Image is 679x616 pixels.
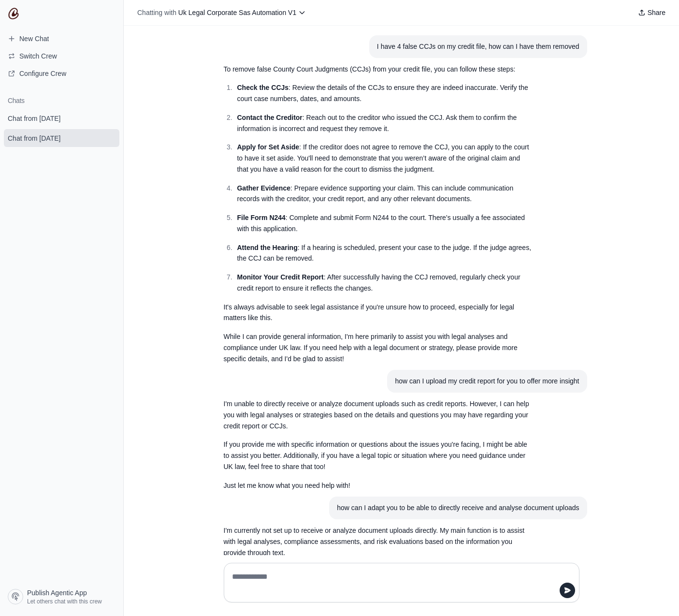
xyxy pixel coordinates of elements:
[19,69,66,78] span: Configure Crew
[19,51,57,61] span: Switch Crew
[224,302,533,324] p: It's always advisable to seek legal assistance if you're unsure how to proceed, especially for le...
[237,82,533,104] p: : Review the details of the CCJs to ensure they are indeed inaccurate. Verify the court case numb...
[216,58,541,370] section: Response
[237,184,290,192] strong: Gather Evidence
[237,273,323,281] strong: Monitor Your Credit Report
[224,398,533,431] p: I'm unable to directly receive or analyze document uploads such as credit reports. However, I can...
[224,480,533,491] p: Just let me know what you need help with!
[237,212,533,235] p: : Complete and submit Form N244 to the court. There’s usually a fee associated with this applicat...
[4,109,119,127] a: Chat from [DATE]
[224,64,533,75] p: To remove false County Court Judgments (CCJs) from your credit file, you can follow these steps:
[137,8,176,17] span: Chatting with
[377,41,579,52] div: I have 4 false CCJs on my credit file, how can I have them removed
[178,9,296,16] span: Uk Legal Corporate Sas Automation V1
[224,439,533,472] p: If you provide me with specific information or questions about the issues you're facing, I might ...
[19,34,49,44] span: New Chat
[237,112,533,134] p: : Reach out to the creditor who issued the CCJ. Ask them to confirm the information is incorrect ...
[237,143,299,151] strong: Apply for Set Aside
[237,114,302,121] strong: Contact the Creditor
[237,272,533,294] p: : After successfully having the CCJ removed, regularly check your credit report to ensure it refl...
[224,525,533,558] p: I'm currently not set up to receive or analyze document uploads directly. My main function is to ...
[395,376,579,387] div: how can I upload my credit report for you to offer more insight
[387,370,587,393] section: User message
[648,8,665,17] span: Share
[224,331,533,364] p: While I can provide general information, I'm here primarily to assist you with legal analyses and...
[337,502,579,513] div: how can I adapt you to be able to directly receive and analyse document uploads
[369,35,587,58] section: User message
[27,598,102,605] span: Let others chat with this crew
[237,183,533,205] p: : Prepare evidence supporting your claim. This can include communication records with the credito...
[237,142,533,175] p: : If the creditor does not agree to remove the CCJ, you can apply to the court to have it set asi...
[4,129,119,147] a: Chat from [DATE]
[634,6,669,19] button: Share
[8,114,60,123] span: Chat from [DATE]
[27,588,87,598] span: Publish Agentic App
[4,585,119,608] a: Publish Agentic App Let others chat with this crew
[8,133,60,143] span: Chat from [DATE]
[237,84,289,91] strong: Check the CCJs
[631,570,679,616] iframe: Chat Widget
[4,48,119,64] button: Switch Crew
[133,6,310,19] button: Chatting with Uk Legal Corporate Sas Automation V1
[216,393,541,497] section: Response
[8,8,19,19] img: CrewAI Logo
[4,31,119,46] a: New Chat
[237,242,533,264] p: : If a hearing is scheduled, present your case to the judge. If the judge agrees, the CCJ can be ...
[237,214,285,221] strong: File Form N244
[329,497,587,519] section: User message
[237,244,297,251] strong: Attend the Hearing
[4,66,119,81] a: Configure Crew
